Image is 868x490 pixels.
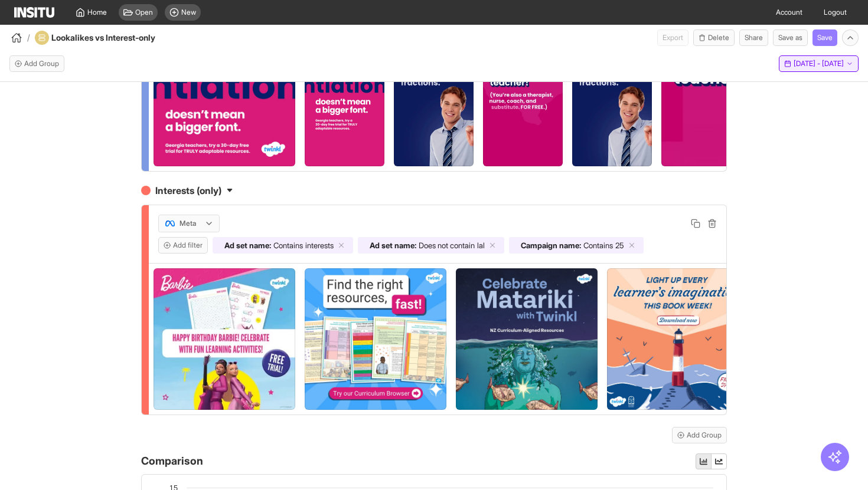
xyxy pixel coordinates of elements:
[51,32,187,44] h4: Lookalikes vs Interest-only
[224,241,271,250] span: Ad set name :
[14,7,54,18] img: Logo
[27,32,30,44] span: /
[657,29,688,46] span: Can currently only export from Insights reports.
[158,237,208,254] button: Add filter
[181,8,196,17] span: New
[141,183,727,198] h4: Interests (only)
[135,8,153,17] span: Open
[583,241,613,250] span: Contains
[9,31,30,45] button: /
[141,453,203,469] h4: Comparison
[456,268,598,410] img: ju917imfzr1ft7wehvup
[739,29,768,46] button: Share
[615,241,624,250] span: 25
[657,29,688,46] button: Export
[607,268,749,410] img: woevnwypjegglhtauurg
[812,29,837,46] button: Save
[794,59,844,68] span: [DATE] - [DATE]
[87,8,107,17] span: Home
[672,427,727,443] button: Add Group
[358,237,504,254] div: Ad set name:Does not containlal
[693,29,735,46] button: Delete
[35,31,187,45] div: Lookalikes vs Interest-only
[213,237,353,254] div: Ad set name:Containsinterests
[305,268,446,410] img: fzbch1yd2vp8x9jod8te
[521,241,581,250] span: Campaign name :
[773,29,808,46] button: Save as
[370,241,416,250] span: Ad set name :
[477,241,485,250] span: lal
[154,25,295,166] img: wtpvvhxo2xbfvdwyrrks
[509,237,644,254] div: Campaign name:Contains25
[305,241,334,250] span: interests
[779,55,859,72] button: [DATE] - [DATE]
[273,241,303,250] span: Contains
[305,25,384,166] img: x1nfjrffbmi4skje6lpb
[9,55,64,72] button: Add Group
[419,241,475,250] span: Does not contain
